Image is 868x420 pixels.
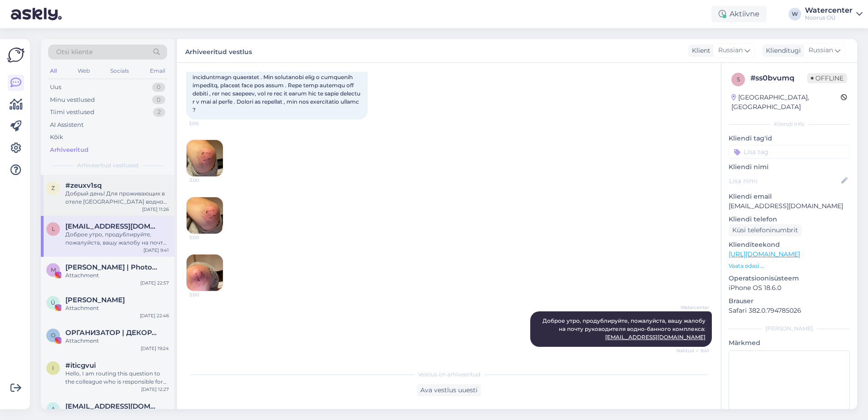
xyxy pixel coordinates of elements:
p: Kliendi email [729,192,850,201]
div: Добрый день! Для проживающих в отеле [GEOGRAPHIC_DATA] водно-банный комплекс и аквапарк в цене пр... [65,190,169,206]
span: M [51,266,56,273]
span: 3:00 [189,291,223,298]
div: Aktiivne [711,6,767,22]
div: Email [148,65,167,77]
label: Arhiveeritud vestlus [185,45,252,57]
span: Offline [807,73,847,83]
p: Kliendi telefon [729,215,850,224]
div: [DATE] 12:27 [141,386,169,393]
div: Attachment [65,337,169,345]
a: [URL][DOMAIN_NAME] [729,250,800,258]
div: 0 [152,95,165,105]
div: All [48,65,59,77]
div: Ava vestlus uuesti [417,384,481,396]
div: [PERSON_NAME] [729,325,850,333]
div: Kõik [50,133,63,142]
a: WatercenterNoorus OÜ [805,7,863,21]
div: Uus [50,83,61,92]
span: Ülle Leok [65,296,125,304]
div: W [789,8,801,20]
span: adamkaadeele@gamil.com [65,402,160,410]
span: #zeuxv1sq [65,181,102,190]
img: Askly Logo [7,46,25,64]
span: Russian [718,45,743,55]
a: [EMAIL_ADDRESS][DOMAIN_NAME] [605,334,705,340]
div: [DATE] 22:46 [140,312,169,319]
div: Arhiveeritud [50,145,89,155]
div: Web [76,65,92,77]
div: [DATE] 11:26 [142,206,169,213]
span: О [51,332,55,339]
div: [GEOGRAPHIC_DATA], [GEOGRAPHIC_DATA] [731,93,841,112]
div: Watercenter [805,7,853,14]
div: Attachment [65,271,169,280]
span: Ü [51,299,55,306]
div: Kliendi info [729,120,850,128]
span: libert.viktoria@gmail.com [65,222,160,230]
div: AI Assistent [50,120,84,130]
div: # ss0bvumq [750,73,807,84]
span: #iticgvui [65,361,96,370]
span: Arhiveeritud vestlused [77,161,138,170]
span: Otsi kliente [56,47,93,57]
p: Kliendi nimi [729,162,850,172]
div: Attachment [65,304,169,312]
div: Доброе утро, продублируйте, пожалуйста, вашу жалобу на почту руководителя водно-банного комплекса... [65,230,169,247]
p: Märkmed [729,338,850,348]
span: 3:00 [189,234,223,241]
div: [DATE] 22:57 [140,280,169,286]
span: i [52,365,54,371]
span: Watercenter [675,304,709,311]
div: [DATE] 9:41 [143,247,169,254]
p: Operatsioonisüsteem [729,274,850,283]
img: Attachment [187,197,223,234]
span: s [737,76,740,83]
div: Tiimi vestlused [50,108,94,117]
p: Safari 382.0.794785026 [729,306,850,315]
div: [DATE] 19:24 [141,345,169,352]
p: Vaata edasi ... [729,262,850,270]
div: Minu vestlused [50,95,95,105]
span: Vestlus on arhiveeritud [418,370,480,379]
img: Attachment [187,255,223,291]
span: 3:00 [189,120,223,127]
div: Klienditugi [762,46,801,55]
span: z [51,185,55,191]
div: 0 [152,83,165,92]
div: Hello, I am routing this question to the colleague who is responsible for this topic. The reply m... [65,370,169,386]
div: 2 [153,108,165,117]
input: Lisa tag [729,145,850,159]
p: Klienditeekond [729,240,850,250]
span: Maria Baskevits | Photographer Estonia, Finland, Norway, Europe [65,263,160,271]
span: Доброе утро, продублируйте, пожалуйста, вашу жалобу на почту руководителя водно-банного комплекса: [542,317,707,340]
p: Brauser [729,296,850,306]
span: a [51,405,55,412]
span: Russian [809,45,833,55]
input: Lisa nimi [729,176,839,186]
p: [EMAIL_ADDRESS][DOMAIN_NAME] [729,201,850,211]
span: l [52,225,55,232]
p: iPhone OS 18.6.0 [729,283,850,293]
div: Klient [688,46,710,55]
p: Kliendi tag'id [729,134,850,143]
span: 3:00 [189,177,223,184]
span: Nähtud ✓ 9:41 [675,347,709,354]
div: Küsi telefoninumbrit [729,224,802,236]
div: Noorus OÜ [805,14,853,21]
div: Socials [108,65,131,77]
img: Attachment [187,140,223,176]
span: ОРГАНИЗАТОР | ДЕКОРАТОР | СВАДЬБЫ | МЕРОПРИЯТИЯ [65,329,160,337]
